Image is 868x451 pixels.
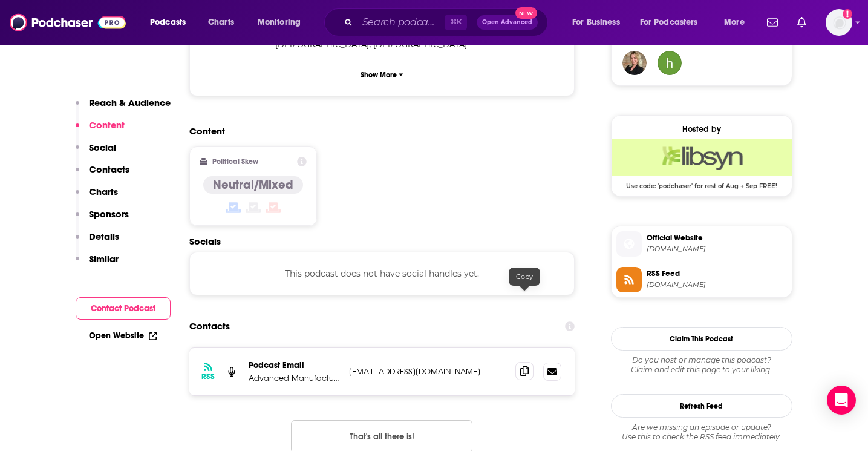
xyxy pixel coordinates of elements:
[647,280,787,289] span: advmn.libsyn.com
[611,355,792,375] div: Claim and edit this page to your liking.
[611,394,792,418] button: Refresh Feed
[213,177,293,193] h4: Neutral/Mixed
[76,231,119,253] button: Details
[658,51,682,75] img: hsakahara
[616,231,787,257] a: Official Website[DOMAIN_NAME]
[189,252,575,295] div: This podcast does not have social handles yet.
[201,372,215,381] h3: RSS
[76,97,171,119] button: Reach & Audience
[76,297,171,320] button: Contact Podcast
[249,360,339,370] p: Podcast Email
[509,268,540,286] div: Copy
[361,71,397,79] p: Show More
[482,19,532,25] span: Open Advanced
[249,13,316,32] button: open menu
[89,208,129,220] p: Sponsors
[477,15,538,30] button: Open AdvancedNew
[89,331,157,341] a: Open Website
[632,13,716,32] button: open menu
[611,355,792,365] span: Do you host or manage this podcast?
[150,14,186,31] span: Podcasts
[76,119,125,142] button: Content
[200,13,241,32] a: Charts
[572,14,620,31] span: For Business
[647,245,787,254] span: advancedmanufacturing.org
[249,373,339,383] p: Advanced Manufacturing Now
[515,7,537,19] span: New
[89,163,129,175] p: Contacts
[275,39,369,49] span: [DEMOGRAPHIC_DATA]
[826,9,852,36] span: Logged in as lizziehan
[76,186,118,208] button: Charts
[189,315,230,338] h2: Contacts
[647,268,787,279] span: RSS Feed
[89,142,116,153] p: Social
[89,253,119,265] p: Similar
[212,157,258,166] h2: Political Skew
[10,11,126,34] img: Podchaser - Follow, Share and Rate Podcasts
[357,13,445,32] input: Search podcasts, credits, & more...
[647,232,787,243] span: Official Website
[89,97,171,108] p: Reach & Audience
[200,64,565,86] button: Show More
[762,12,783,33] a: Show notifications dropdown
[616,267,787,292] a: RSS Feed[DOMAIN_NAME]
[76,163,129,186] button: Contacts
[76,142,116,164] button: Social
[189,235,575,247] h2: Socials
[612,124,792,134] div: Hosted by
[89,186,118,197] p: Charts
[843,9,852,19] svg: Add a profile image
[826,9,852,36] img: User Profile
[89,231,119,242] p: Details
[724,14,745,31] span: More
[89,119,125,131] p: Content
[336,8,560,36] div: Search podcasts, credits, & more...
[76,208,129,231] button: Sponsors
[611,423,792,442] div: Are we missing an episode or update? Use this to check the RSS feed immediately.
[142,13,201,32] button: open menu
[373,39,467,49] span: [DEMOGRAPHIC_DATA]
[76,253,119,275] button: Similar
[611,327,792,351] button: Claim This Podcast
[716,13,760,32] button: open menu
[445,15,467,30] span: ⌘ K
[612,176,792,190] span: Use code: 'podchaser' for rest of Aug + Sep FREE!
[258,14,301,31] span: Monitoring
[622,51,647,75] img: rachelsyg
[349,366,506,377] p: [EMAIL_ADDRESS][DOMAIN_NAME]
[208,14,234,31] span: Charts
[564,13,635,32] button: open menu
[189,125,566,137] h2: Content
[612,139,792,176] img: Libsyn Deal: Use code: 'podchaser' for rest of Aug + Sep FREE!
[827,386,856,415] div: Open Intercom Messenger
[640,14,698,31] span: For Podcasters
[792,12,811,33] a: Show notifications dropdown
[826,9,852,36] button: Show profile menu
[612,139,792,189] a: Libsyn Deal: Use code: 'podchaser' for rest of Aug + Sep FREE!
